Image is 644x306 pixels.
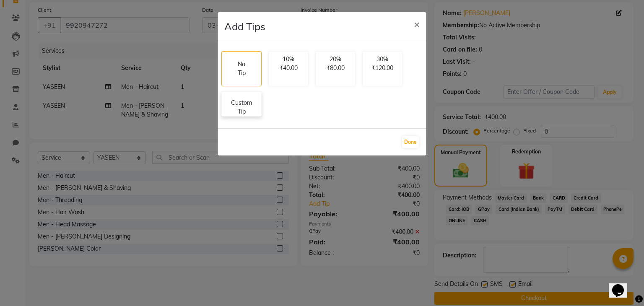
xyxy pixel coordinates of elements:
[407,12,426,36] button: Close
[274,64,303,73] p: ₹40.00
[274,55,303,64] p: 10%
[235,60,248,78] p: No Tip
[224,19,265,34] h4: Add Tips
[402,136,419,148] button: Done
[609,272,636,298] iframe: chat widget
[227,99,256,116] p: Custom Tip
[321,55,350,64] p: 20%
[368,55,397,64] p: 30%
[368,64,397,73] p: ₹120.00
[321,64,350,73] p: ₹80.00
[414,18,420,30] span: ×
